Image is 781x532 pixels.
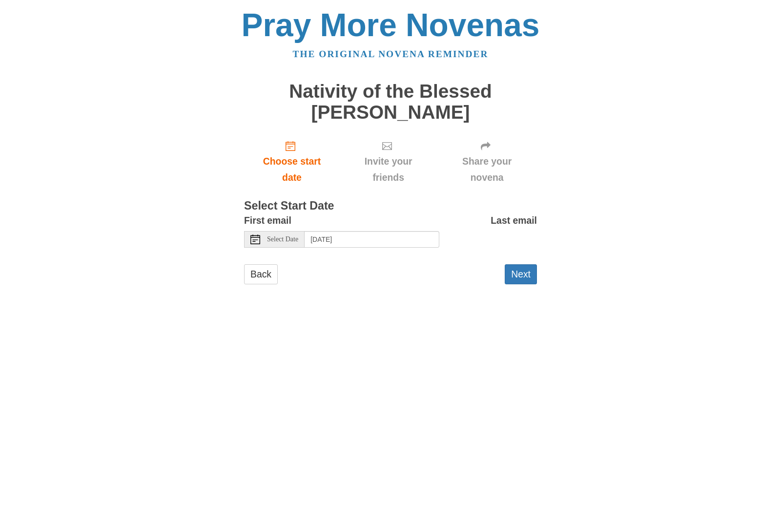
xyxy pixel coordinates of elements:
[491,213,537,229] label: Last email
[505,264,537,284] button: Next
[244,213,291,229] label: First email
[244,264,278,284] a: Back
[267,236,298,243] span: Select Date
[437,132,537,191] div: Click "Next" to confirm your start date first.
[447,153,527,186] span: Share your novena
[254,153,330,186] span: Choose start date
[293,49,489,59] a: The original novena reminder
[349,153,427,186] span: Invite your friends
[244,81,537,123] h1: Nativity of the Blessed [PERSON_NAME]
[340,132,437,191] div: Click "Next" to confirm your start date first.
[244,132,340,191] a: Choose start date
[242,7,540,43] a: Pray More Novenas
[244,200,537,213] h3: Select Start Date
